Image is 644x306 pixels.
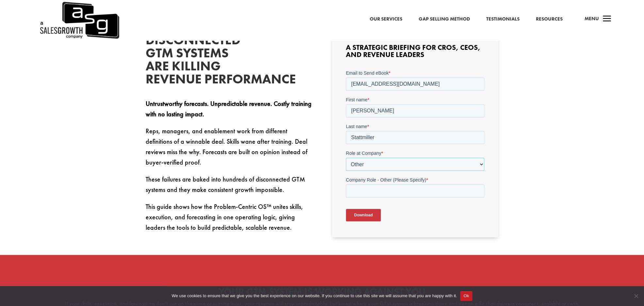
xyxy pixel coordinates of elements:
[633,293,639,299] span: No
[601,13,614,26] span: a
[146,34,244,89] h2: Disconnected GTM Systems Are Killing Revenue Performance
[460,291,472,301] button: Ok
[486,15,520,23] a: Testimonials
[370,15,402,23] a: Our Services
[536,15,563,23] a: Resources
[346,44,484,62] h3: A Strategic Briefing for CROs, CEOs, and Revenue Leaders
[346,70,484,227] iframe: Form 0
[172,293,457,299] span: We use cookies to ensure that we give you the best experience on our website. If you continue to ...
[585,15,599,22] span: Menu
[146,99,312,118] strong: Untrustworthy forecasts. Unpredictable revenue. Costly training with no lasting impact.
[146,126,312,174] p: Reps, managers, and enablement work from different definitions of a winnable deal. Skills wane af...
[419,15,470,23] a: Gap Selling Method
[146,174,312,201] p: These failures are baked into hundreds of disconnected GTM systems and they make consistent growt...
[146,201,312,233] p: This guide shows how the Problem-Centric OS™ unites skills, execution, and forecasting in one ope...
